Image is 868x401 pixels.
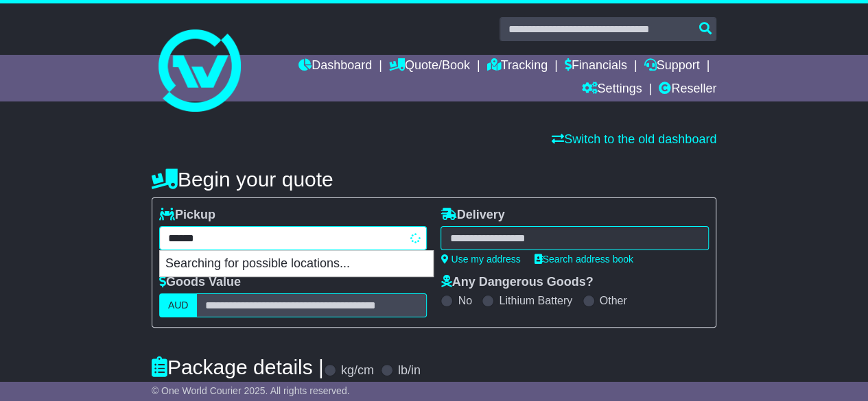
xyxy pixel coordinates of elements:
label: AUD [159,293,198,317]
label: Delivery [441,208,504,223]
a: Dashboard [298,55,372,78]
a: Settings [581,78,642,101]
a: Reseller [659,78,716,101]
a: Use my address [441,254,520,265]
label: Any Dangerous Goods? [441,275,593,290]
label: Goods Value [159,275,241,290]
label: lb/in [398,363,421,378]
label: Other [600,294,627,307]
a: Quote/Book [389,55,470,78]
h4: Begin your quote [152,168,716,191]
p: Searching for possible locations... [160,251,433,277]
span: © One World Courier 2025. All rights reserved. [152,385,350,396]
h4: Package details | [152,356,324,378]
label: Pickup [159,208,215,223]
label: No [458,294,471,307]
a: Search address book [535,254,633,265]
label: Lithium Battery [499,294,572,307]
a: Tracking [487,55,548,78]
typeahead: Please provide city [159,226,427,250]
a: Financials [565,55,627,78]
label: kg/cm [341,363,374,378]
a: Switch to the old dashboard [552,132,716,146]
a: Support [644,55,699,78]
